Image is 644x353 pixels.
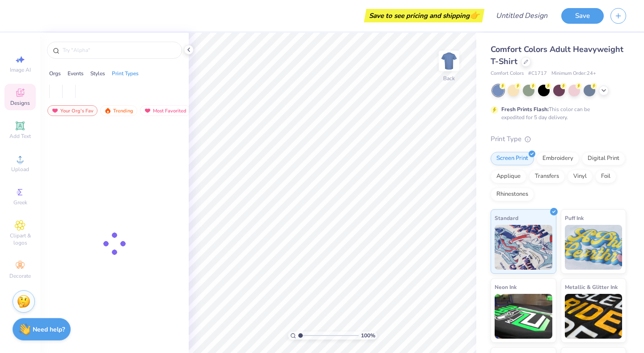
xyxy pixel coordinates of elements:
[10,99,30,107] span: Designs
[68,69,84,77] div: Events
[491,170,526,183] div: Applique
[568,170,593,183] div: Vinyl
[495,225,552,270] img: Standard
[495,294,552,339] img: Neon Ink
[11,166,29,173] span: Upload
[565,225,623,270] img: Puff Ink
[104,108,111,114] img: trending.gif
[9,272,31,280] span: Decorate
[565,213,584,223] span: Puff Ink
[565,282,618,292] span: Metallic & Glitter Ink
[90,69,105,77] div: Styles
[495,282,517,292] span: Neon Ink
[495,213,518,223] span: Standard
[443,74,455,82] div: Back
[491,44,623,67] span: Comfort Colors Adult Heavyweight T-Shirt
[10,66,31,73] span: Image AI
[491,188,534,201] div: Rhinestones
[489,7,555,25] input: Untitled Design
[361,331,375,340] span: 100 %
[144,108,151,114] img: most_fav.gif
[529,170,565,183] div: Transfers
[595,170,616,183] div: Foil
[140,105,191,116] div: Most Favorited
[501,105,611,121] div: This color can be expedited for 5 day delivery.
[47,105,97,116] div: Your Org's Fav
[537,152,579,165] div: Embroidery
[491,134,626,144] div: Print Type
[491,152,534,165] div: Screen Print
[51,108,59,114] img: most_fav.gif
[528,70,547,77] span: # C1717
[112,69,139,77] div: Print Types
[470,10,479,21] span: 👉
[551,70,596,77] span: Minimum Order: 24 +
[491,70,524,77] span: Comfort Colors
[561,8,604,24] button: Save
[366,9,482,22] div: Save to see pricing and shipping
[565,294,623,339] img: Metallic & Glitter Ink
[4,232,36,246] span: Clipart & logos
[440,52,458,70] img: Back
[9,133,31,140] span: Add Text
[582,152,625,165] div: Digital Print
[501,106,549,113] strong: Fresh Prints Flash:
[100,105,137,116] div: Trending
[49,69,61,77] div: Orgs
[33,325,65,334] strong: Need help?
[62,46,176,55] input: Try "Alpha"
[13,199,27,206] span: Greek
